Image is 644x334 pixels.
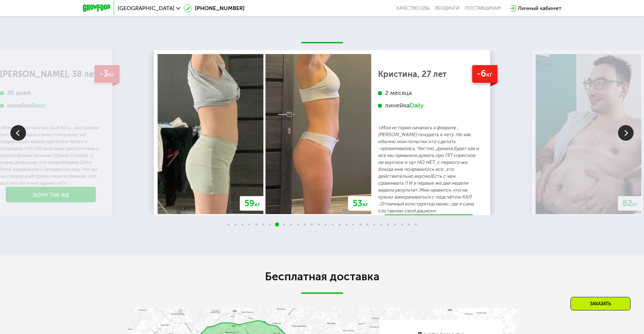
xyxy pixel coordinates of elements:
[378,102,480,109] div: линейка
[184,4,244,12] a: [PHONE_NUMBER]
[633,201,638,208] span: кг
[472,65,497,83] div: -6
[435,6,460,11] a: Вендинги
[94,65,119,83] div: -3
[410,102,424,109] div: Daily
[486,70,492,78] span: кг
[118,6,174,11] span: [GEOGRAPHIC_DATA]
[6,187,96,202] a: Хочу так же
[362,201,368,208] span: кг
[618,196,643,211] div: 82
[396,6,430,11] a: Качество еды
[378,89,480,97] div: 2 месяца
[32,102,46,109] div: Basic
[128,270,516,283] h2: Бесплатная доставка
[570,297,630,310] div: Заказать
[378,124,480,214] p: «Моя история началась в феврале .[PERSON_NAME] похудеть к лету .Но как обычно мои попытки это сде...
[378,71,480,78] div: Кристина, 27 лет
[108,70,114,78] span: кг
[240,196,265,211] div: 59
[465,6,501,11] div: поставщикам
[348,196,372,211] div: 53
[384,214,474,230] a: Хочу так же
[255,201,260,208] span: кг
[10,125,26,141] img: Slide left
[518,4,561,12] div: Личный кабинет
[618,125,634,141] img: Slide right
